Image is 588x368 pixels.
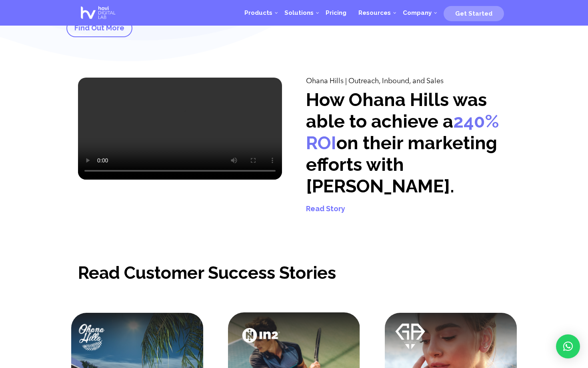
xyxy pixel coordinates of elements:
[320,1,352,25] a: Pricing
[306,89,510,197] p: How Ohana Hills was able to achieve a on their marketing efforts with [PERSON_NAME].
[306,201,357,217] a: Read Story
[397,1,438,25] a: Company
[278,1,320,25] a: Solutions
[244,9,272,16] span: Products
[238,1,278,25] a: Products
[455,10,492,17] span: Get Started
[66,19,132,37] a: Find Out More
[78,264,510,286] h2: Read Customer Success Stories
[358,9,391,16] span: Resources
[306,111,499,154] span: 240% ROI
[403,9,432,16] span: Company
[326,9,346,16] span: Pricing
[444,7,504,19] a: Get Started
[284,9,314,16] span: Solutions
[352,1,397,25] a: Resources
[306,78,510,86] div: Ohana Hills | Outreach, Inbound, and Sales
